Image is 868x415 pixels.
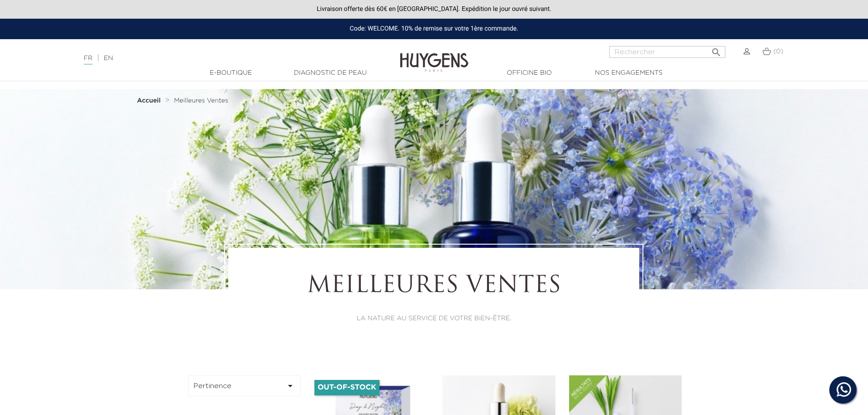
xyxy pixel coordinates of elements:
[253,314,614,323] p: LA NATURE AU SERVICE DE VOTRE BIEN-ÊTRE.
[708,43,724,56] button: 
[253,273,614,300] h1: Meilleures Ventes
[188,375,301,396] button: Pertinence
[174,97,228,104] a: Meilleures Ventes
[773,48,783,55] span: (0)
[583,68,674,78] a: Nos engagements
[137,97,163,104] a: Accueil
[314,380,380,395] li: Out-of-Stock
[484,68,575,78] a: Officine Bio
[609,46,725,58] input: Rechercher
[185,68,277,78] a: E-Boutique
[285,68,376,78] a: Diagnostic de peau
[137,97,161,104] strong: Accueil
[79,53,355,64] div: |
[104,55,113,61] a: EN
[711,44,722,55] i: 
[285,380,296,391] i: 
[400,38,468,73] img: Huygens
[84,55,92,65] a: FR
